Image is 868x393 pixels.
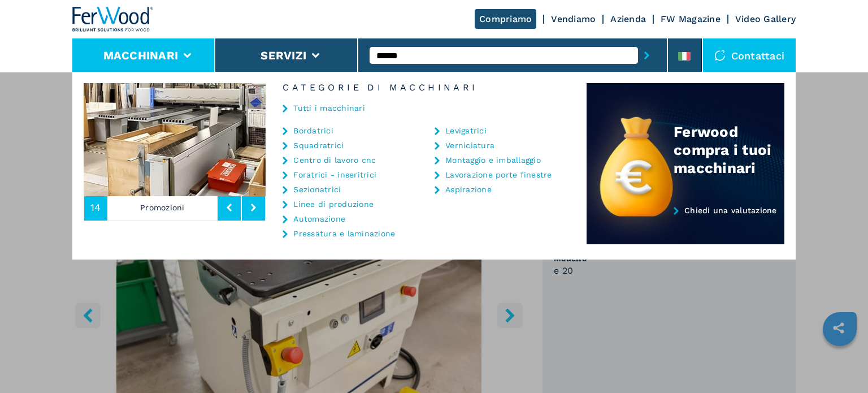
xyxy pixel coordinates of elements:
[107,195,218,221] p: Promozioni
[266,83,448,196] img: image
[445,141,494,149] a: Verniciatura
[293,127,333,135] a: Bordatrici
[703,38,796,72] div: Contattaci
[587,206,784,245] a: Chiedi una valutazione
[445,127,487,135] a: Levigatrici
[293,230,395,237] a: Pressatura e laminazione
[735,14,796,24] a: Video Gallery
[266,83,587,92] h6: Categorie di Macchinari
[445,185,492,193] a: Aspirazione
[293,215,345,223] a: Automazione
[84,83,266,196] img: image
[661,14,721,24] a: FW Magazine
[103,49,179,62] button: Macchinari
[293,200,374,208] a: Linee di produzione
[551,14,596,24] a: Vendiamo
[293,171,376,179] a: Foratrici - inseritrici
[293,104,365,112] a: Tutti i macchinari
[714,50,726,61] img: Contattaci
[475,9,536,29] a: Compriamo
[90,202,101,213] span: 14
[293,141,344,149] a: Squadratrici
[674,123,784,177] div: Ferwood compra i tuoi macchinari
[72,7,154,32] img: Ferwood
[261,49,306,62] button: Servizi
[610,14,646,24] a: Azienda
[293,185,341,193] a: Sezionatrici
[293,156,376,164] a: Centro di lavoro cnc
[638,42,656,68] button: submit-button
[445,156,541,164] a: Montaggio e imballaggio
[445,171,552,179] a: Lavorazione porte finestre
